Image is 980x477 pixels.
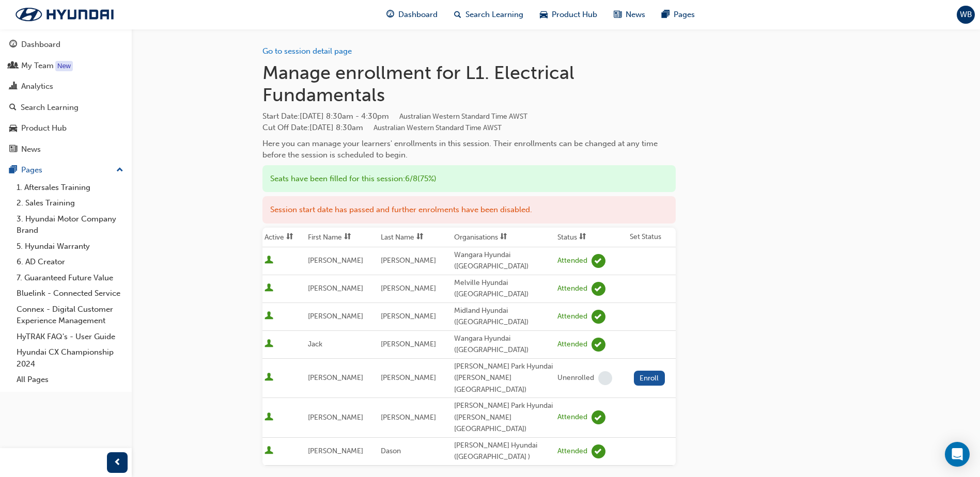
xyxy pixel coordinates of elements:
button: DashboardMy TeamAnalyticsSearch LearningProduct HubNews [4,33,128,161]
a: 3. Hyundai Motor Company Brand [12,211,128,239]
span: car-icon [9,124,17,133]
div: Seats have been filled for this session : 6 / 8 ( 75% ) [262,165,676,193]
span: Search Learning [465,9,523,21]
span: pages-icon [662,8,670,21]
a: Analytics [4,77,128,96]
span: chart-icon [9,82,17,91]
a: Product Hub [4,119,128,138]
a: Bluelink - Connected Service [12,285,128,301]
span: pages-icon [9,166,17,175]
span: guage-icon [386,8,394,21]
span: news-icon [9,145,17,154]
div: Unenrolled [557,373,594,383]
div: Tooltip anchor [55,61,73,71]
a: car-iconProduct Hub [532,4,605,25]
div: Wangara Hyundai ([GEOGRAPHIC_DATA]) [454,333,553,356]
th: Toggle SortBy [452,228,555,247]
span: learningRecordVerb_ATTEND-icon [592,310,605,324]
a: News [4,140,128,159]
a: 6. AD Creator [12,254,128,270]
div: Analytics [21,81,53,92]
a: 5. Hyundai Warranty [12,239,128,255]
button: WB [957,6,975,24]
span: sorting-icon [344,233,351,242]
span: [PERSON_NAME] [308,312,363,321]
div: Attended [557,340,587,349]
span: up-icon [116,164,123,177]
img: Trak [5,4,124,25]
div: [PERSON_NAME] Hyundai ([GEOGRAPHIC_DATA] ) [454,440,553,463]
span: Dashboard [398,9,438,21]
span: learningRecordVerb_ATTEND-icon [592,338,605,352]
div: Dashboard [21,39,60,51]
div: Here you can manage your learners' enrollments in this session. Their enrollments can be changed ... [262,138,676,161]
th: Toggle SortBy [306,228,379,247]
span: Start Date : [262,110,676,122]
a: My Team [4,56,128,75]
span: people-icon [9,61,17,71]
a: search-iconSearch Learning [446,4,532,25]
div: Attended [557,412,587,422]
th: Set Status [628,228,676,247]
a: guage-iconDashboard [378,4,446,25]
span: [PERSON_NAME] [381,312,436,321]
span: User is active [265,412,273,423]
div: Attended [557,312,587,322]
div: [PERSON_NAME] Park Hyundai ([PERSON_NAME][GEOGRAPHIC_DATA]) [454,361,553,396]
h1: Manage enrollment for L1. Electrical Fundamentals [262,61,676,106]
span: sorting-icon [500,233,507,242]
div: Attended [557,284,587,294]
span: User is active [265,311,273,322]
div: Midland Hyundai ([GEOGRAPHIC_DATA]) [454,305,553,328]
span: User is active [265,446,273,456]
a: All Pages [12,372,128,388]
th: Toggle SortBy [555,228,628,247]
span: sorting-icon [286,233,293,242]
span: [PERSON_NAME] [308,256,363,265]
a: news-iconNews [605,4,654,25]
span: Product Hub [552,9,597,21]
span: Jack [308,340,322,348]
div: Session start date has passed and further enrolments have been disabled. [262,196,676,224]
span: sorting-icon [416,233,424,242]
span: [PERSON_NAME] [381,373,436,382]
span: Australian Western Standard Time AWST [399,112,527,121]
span: [PERSON_NAME] [308,284,363,293]
span: [PERSON_NAME] [308,447,363,455]
th: Toggle SortBy [262,228,306,247]
div: My Team [21,60,54,72]
span: [PERSON_NAME] [381,340,436,348]
span: Cut Off Date : [DATE] 8:30am [262,123,502,132]
a: Connex - Digital Customer Experience Management [12,301,128,329]
a: 7. Guaranteed Future Value [12,270,128,286]
div: Open Intercom Messenger [945,442,970,467]
span: prev-icon [114,456,121,469]
span: User is active [265,339,273,349]
span: [PERSON_NAME] [308,413,363,422]
span: learningRecordVerb_ATTEND-icon [592,254,605,268]
span: [PERSON_NAME] [381,284,436,293]
a: Go to session detail page [262,46,352,56]
span: guage-icon [9,40,17,50]
span: User is active [265,256,273,266]
span: User is active [265,283,273,294]
a: 1. Aftersales Training [12,180,128,196]
div: Melville Hyundai ([GEOGRAPHIC_DATA]) [454,277,553,300]
span: car-icon [540,8,548,21]
div: Pages [21,164,42,176]
a: 2. Sales Training [12,195,128,211]
span: learningRecordVerb_ATTEND-icon [592,410,605,424]
span: learningRecordVerb_ATTEND-icon [592,444,605,458]
span: sorting-icon [579,233,586,242]
button: Pages [4,161,128,180]
span: search-icon [454,8,461,21]
span: news-icon [614,8,621,21]
span: WB [960,9,972,21]
a: HyTRAK FAQ's - User Guide [12,329,128,345]
span: learningRecordVerb_ATTEND-icon [592,282,605,296]
div: Wangara Hyundai ([GEOGRAPHIC_DATA]) [454,249,553,273]
span: [PERSON_NAME] [381,256,436,265]
div: [PERSON_NAME] Park Hyundai ([PERSON_NAME][GEOGRAPHIC_DATA]) [454,400,553,435]
span: learningRecordVerb_NONE-icon [598,371,612,385]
